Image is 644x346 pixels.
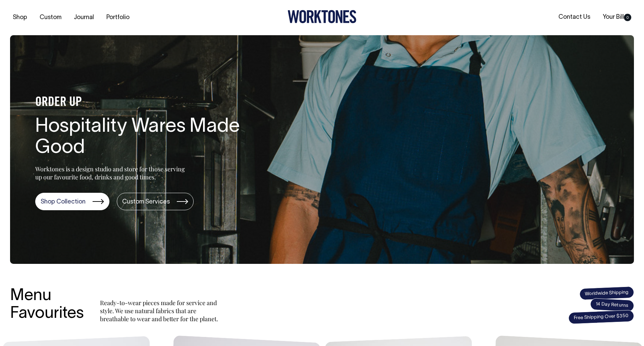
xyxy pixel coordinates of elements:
a: Contact Us [556,12,593,23]
a: Shop Collection [35,193,109,210]
a: Shop [10,12,30,23]
a: Your Bill0 [600,12,634,23]
a: Portfolio [104,12,132,23]
p: Worktones is a design studio and store for those serving up our favourite food, drinks and good t... [35,165,188,181]
h4: ORDER UP [35,96,250,110]
span: Free Shipping Over $350 [568,310,634,324]
span: 0 [624,14,631,21]
a: Custom Services [117,193,194,210]
a: Custom [37,12,64,23]
p: Ready-to-wear pieces made for service and style. We use natural fabrics that are breathable to we... [100,299,221,323]
a: Journal [71,12,97,23]
h3: Menu Favourites [10,287,84,323]
h1: Hospitality Wares Made Good [35,116,250,159]
span: 14 Day Returns [590,298,634,312]
span: Worldwide Shipping [579,286,634,300]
